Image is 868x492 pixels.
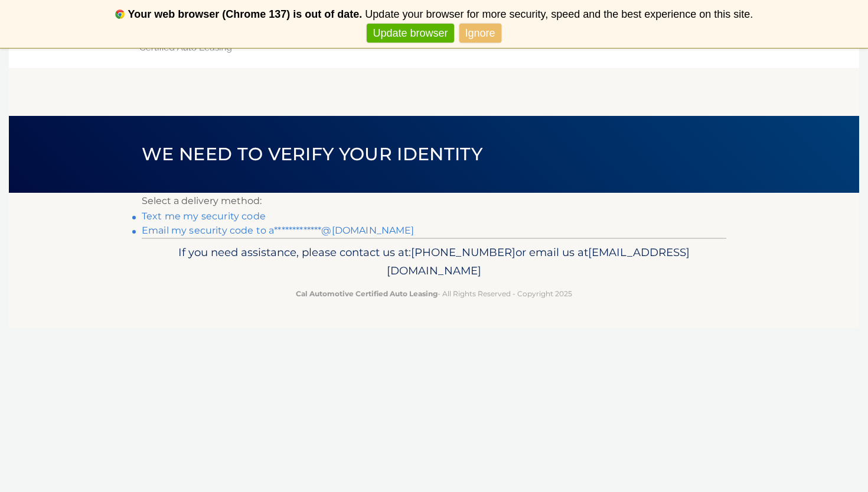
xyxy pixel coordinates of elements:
[459,24,501,43] a: Ignore
[365,8,753,20] span: Update your browser for more security, speed and the best experience on this site.
[367,24,453,43] a: Update browser
[149,287,719,300] p: - All Rights Reserved - Copyright 2025
[142,193,726,209] p: Select a delivery method:
[296,289,438,298] strong: Cal Automotive Certified Auto Leasing
[142,211,266,222] a: Text me my security code
[128,8,363,20] b: Your web browser (Chrome 137) is out of date.
[149,243,719,281] p: If you need assistance, please contact us at: or email us at
[411,245,515,259] span: [PHONE_NUMBER]
[142,143,482,165] span: We need to verify your identity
